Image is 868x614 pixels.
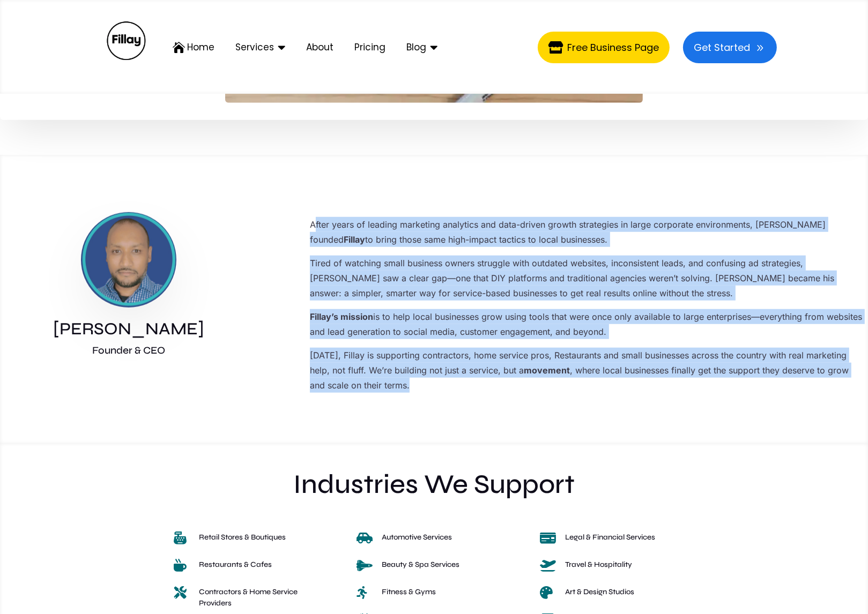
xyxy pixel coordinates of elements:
span: Legal & Financial Services [565,533,655,542]
strong: movement [524,365,570,376]
span: Blog [406,43,426,52]
span:  Icon Font [173,41,188,54]
span:  Icon Font [275,41,286,54]
span: Travel & Hospitality [565,560,632,569]
span: Pricing [354,43,385,52]
span: 9 Icon Font [750,41,766,54]
span:  [357,586,367,599]
a: 9 Icon FontGet Started [683,32,777,63]
span: Services [236,43,275,52]
a: Pricing [349,38,391,57]
span: Beauty & Spa Services [382,560,459,569]
span:  [174,586,187,599]
p: [DATE], Fillay is supporting contractors, home service pros, Restaurants and small businesses acr... [310,348,865,393]
span: Retail Stores & Boutiques [199,533,286,542]
span: Home [188,43,215,52]
span: Contractors & Home Service Providers [199,587,298,608]
nav: DiviMenu [167,32,781,63]
a:  Icon FontBlog [401,36,443,59]
span:  Icon Font [548,41,567,54]
a: About [301,38,339,57]
span:  [357,559,373,572]
p: Tired of watching small business owners struggle with outdated websites, inconsistent leads, and ... [310,256,865,309]
a:  Icon FontFree Business Page [538,32,670,63]
span: Art & Design Studios [565,587,634,596]
span: Restaurants & Cafes [199,560,272,569]
span: Fitness & Gyms [382,587,436,596]
span:  [540,531,556,544]
span:  [174,559,187,572]
a:  Icon FontServices [231,36,291,59]
span: Automotive Services [382,533,452,542]
span:  [357,531,373,544]
span:  Icon Font [426,41,437,54]
p: is to help local businesses grow using tools that were once only available to large enterprises—e... [310,309,865,348]
img: romel_prashad [81,212,176,308]
span:  [540,586,553,599]
span: Free Business Page [567,43,659,53]
span: Get Started [694,43,750,53]
span: About [306,43,333,52]
a:  Icon FontHome [167,36,220,59]
strong: Fillay [344,234,365,245]
p: After years of leading marketing analytics and data-driven growth strategies in large corporate e... [310,217,865,256]
span:  [540,559,556,572]
span:  [174,531,187,544]
strong: Fillay’s mission [310,311,373,322]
